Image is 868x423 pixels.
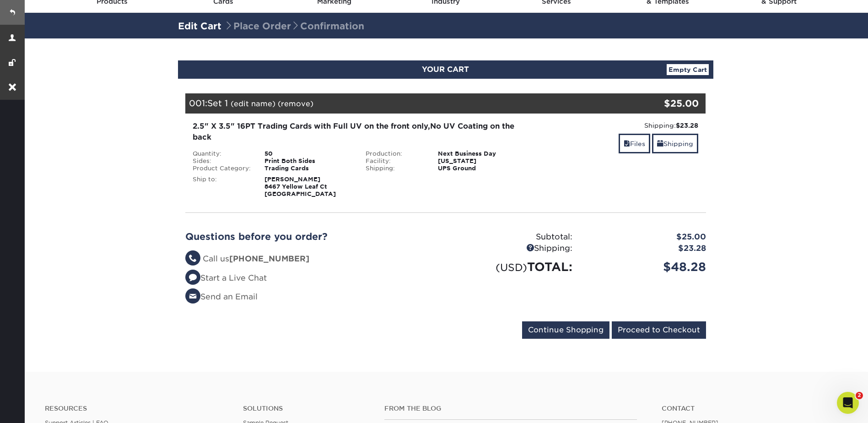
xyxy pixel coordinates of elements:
span: Set 1 [207,98,228,108]
input: Continue Shopping [522,321,609,339]
span: shipping [657,140,663,147]
div: Quantity: [186,150,258,157]
div: Ship to: [186,176,258,198]
div: 001: [185,93,619,114]
span: YOUR CART [422,65,469,74]
a: (remove) [278,99,313,108]
div: 50 [258,150,359,157]
div: 2.5" X 3.5" 16PT Trading Cards with Full UV on the front only,No UV Coating on the back [193,121,525,143]
div: Trading Cards [258,165,359,172]
a: Empty Cart [667,64,709,75]
li: Call us [185,253,439,265]
h2: Questions before you order? [185,231,439,242]
small: (USD) [496,261,527,273]
div: Subtotal: [446,231,579,243]
strong: [PHONE_NUMBER] [229,254,309,263]
h4: Resources [45,405,229,412]
div: UPS Ground [431,165,532,172]
a: Contact [662,405,846,412]
span: 2 [856,392,863,399]
strong: [PERSON_NAME] 8467 Yellow Leaf Ct [GEOGRAPHIC_DATA] [264,176,336,197]
div: $48.28 [579,258,713,276]
input: Proceed to Checkout [612,321,706,339]
div: TOTAL: [446,258,579,276]
a: Start a Live Chat [185,273,267,282]
div: Shipping: [539,121,699,130]
div: $25.00 [579,231,713,243]
a: (edit name) [231,99,275,108]
h4: From the Blog [384,405,637,412]
div: Print Both Sides [258,157,359,165]
div: Product Category: [186,165,258,172]
a: Shipping [652,134,698,153]
iframe: Intercom live chat [837,392,859,414]
span: files [624,140,630,147]
div: Production: [359,150,431,157]
div: Next Business Day [431,150,532,157]
a: Send an Email [185,292,258,301]
h4: Solutions [243,405,371,412]
div: $25.00 [619,97,699,110]
div: Facility: [359,157,431,165]
a: Files [619,134,650,153]
div: Shipping: [359,165,431,172]
div: Shipping: [446,243,579,255]
strong: $23.28 [676,122,698,129]
div: $23.28 [579,243,713,255]
div: Sides: [186,157,258,165]
span: Place Order Confirmation [224,21,364,32]
a: Edit Cart [178,21,221,32]
div: [US_STATE] [431,157,532,165]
